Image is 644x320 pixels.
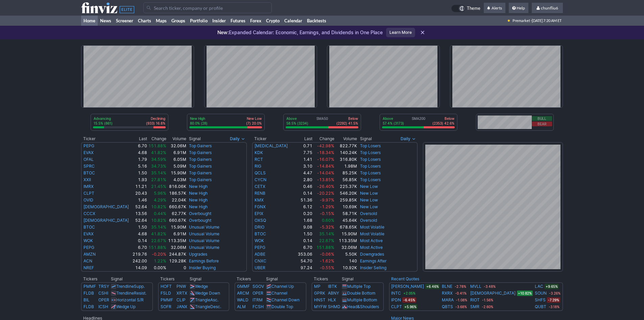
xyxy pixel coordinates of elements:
[271,284,294,289] a: Channel Up
[335,163,357,170] td: 1.98M
[190,116,208,121] p: New High
[189,191,208,196] a: New High
[151,157,166,162] span: 34.59%
[84,252,96,257] a: AMZN
[314,304,327,309] a: MYFW
[360,218,377,223] a: Oversold
[84,150,94,155] a: EVAX
[255,150,263,155] a: KDK
[167,170,187,176] td: 15.90M
[294,217,312,224] td: 1.68
[98,297,109,302] a: OPER
[255,157,263,162] a: RCT
[161,291,171,296] a: FSLD
[294,231,312,237] td: 1.50
[294,183,312,190] td: 0.46
[167,197,187,204] td: 22.04K
[255,170,266,175] a: QCLS
[132,183,147,190] td: 11.21
[360,164,381,169] a: Top Losers
[84,245,94,250] a: PEPG
[252,135,295,142] th: Ticker
[176,291,187,296] a: XRTX
[470,297,480,303] a: RIOT
[335,135,357,142] th: Volume
[264,16,282,26] a: Crypto
[328,304,340,309] a: SHMD
[189,231,219,236] a: Unusual Volume
[94,121,113,126] p: 15.5% (861)
[189,265,216,270] a: Insider Buying
[360,225,384,230] a: Most Volatile
[335,237,357,244] td: 113.35M
[98,304,108,309] a: ICSH
[335,224,357,231] td: 678.65K
[541,5,558,10] span: chunfliu6
[195,297,218,302] a: TriangleAsc.
[253,284,264,289] a: SGOV
[161,297,173,302] a: PMMF
[176,297,186,302] a: CLIP
[84,191,94,196] a: CLPT
[470,290,516,297] a: [DEMOGRAPHIC_DATA]
[360,157,381,162] a: Top Losers
[432,121,454,126] p: (2353) 42.6%
[167,190,187,197] td: 186.57K
[391,283,424,290] a: [PERSON_NAME]
[132,163,147,170] td: 5.16
[237,291,249,296] a: ARCM
[167,149,187,156] td: 6.91M
[161,304,171,309] a: SOFR
[169,16,188,26] a: Groups
[116,291,146,296] a: TrendlineResist.
[81,16,98,26] a: Home
[167,224,187,231] td: 15.90M
[84,218,129,223] a: [DEMOGRAPHIC_DATA]
[132,237,147,244] td: 0.14
[136,16,153,26] a: Charts
[335,142,357,149] td: 822.77K
[228,135,247,142] button: Signals interval
[189,170,212,175] a: Top Gainers
[286,116,308,121] p: Above
[314,297,326,302] a: HNST
[535,303,546,310] a: QUBT
[189,258,219,263] a: Earnings Before
[320,225,334,230] span: -5.32%
[189,184,208,189] a: New High
[294,204,312,210] td: 6.12
[470,303,479,310] a: SMR
[98,291,108,296] a: CSHI
[442,297,454,303] a: MARA
[116,284,134,289] span: Trendline
[255,225,264,230] a: DRIO
[335,176,357,183] td: 56.85K
[167,163,187,170] td: 5.09M
[84,225,95,230] a: BTOC
[336,116,358,121] p: Below
[189,157,212,162] a: Top Gainers
[132,176,147,183] td: 1.93
[116,304,136,309] a: Wedge Up
[248,16,264,26] a: Forex
[167,237,187,244] td: 113.35M
[532,16,562,26] span: [DATE] 7:20 AM ET
[255,164,261,169] a: RIG
[320,204,334,209] span: -1.29%
[294,163,312,170] td: 3.10
[151,225,166,230] span: 35.14%
[335,197,357,204] td: 259.85K
[294,197,312,204] td: 51.36
[210,16,228,26] a: Insider
[151,218,166,223] span: 10.82%
[161,284,172,289] a: HOFT
[167,231,187,237] td: 6.91M
[84,170,95,175] a: BTOC
[167,244,187,251] td: 32.06M
[146,116,165,121] p: Declining
[383,121,404,126] p: 57.4% (3173)
[509,3,528,14] a: Help
[167,135,187,142] th: Volume
[335,204,357,210] td: 10.69K
[360,191,378,196] a: New Low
